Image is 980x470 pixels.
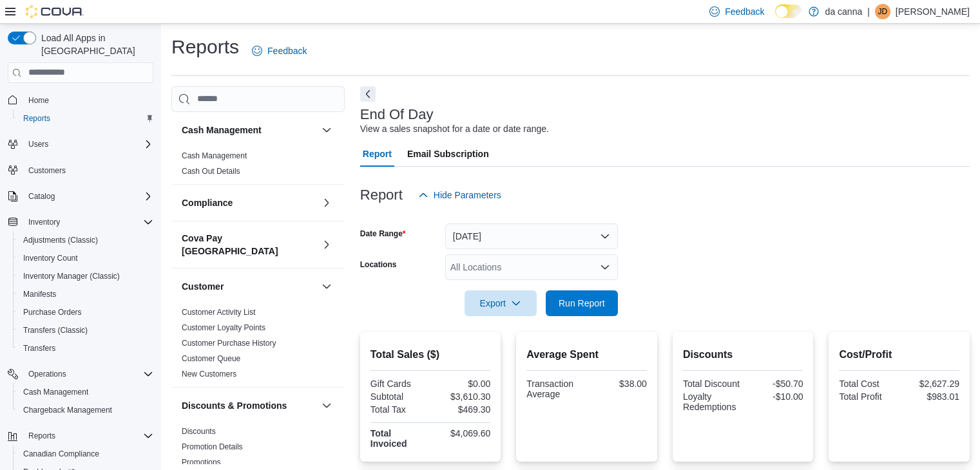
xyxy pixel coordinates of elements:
[18,446,104,462] a: Canadian Compliance
[18,446,153,462] span: Canadian Compliance
[433,391,490,402] div: $3,610.30
[182,370,236,379] a: New Customers
[182,399,316,412] button: Discounts & Promotions
[18,305,87,320] a: Purchase Orders
[23,162,153,178] span: Customers
[3,135,159,153] button: Users
[18,341,61,356] a: Transfers
[3,213,159,231] button: Inventory
[171,148,345,184] div: Cash Management
[182,323,265,332] a: Customer Loyalty Points
[526,347,647,362] h2: Average Spent
[18,341,153,356] span: Transfers
[319,237,334,252] button: Cova Pay [GEOGRAPHIC_DATA]
[13,249,159,267] button: Inventory Count
[902,391,959,402] div: $983.01
[3,161,159,180] button: Customers
[182,308,256,317] a: Customer Activity List
[28,165,66,176] span: Customers
[182,280,316,293] button: Customer
[13,303,159,321] button: Purchase Orders
[434,189,501,202] span: Hide Parameters
[363,141,392,167] span: Report
[839,379,896,389] div: Total Cost
[182,353,240,364] span: Customer Queue
[370,347,491,362] h2: Total Sales ($)
[319,279,334,294] button: Customer
[433,404,490,415] div: $469.30
[590,379,647,389] div: $38.00
[839,347,959,362] h2: Cost/Profit
[472,290,529,316] span: Export
[360,259,397,270] label: Locations
[267,44,307,57] span: Feedback
[18,232,153,248] span: Adjustments (Classic)
[18,250,83,266] a: Inventory Count
[445,223,618,249] button: [DATE]
[171,34,239,60] h1: Reports
[13,109,159,127] button: Reports
[18,323,93,338] a: Transfers (Classic)
[3,365,159,383] button: Operations
[370,428,407,449] strong: Total Invoiced
[23,307,82,317] span: Purchase Orders
[360,187,403,203] h3: Report
[182,232,316,258] button: Cova Pay [GEOGRAPHIC_DATA]
[319,195,334,211] button: Compliance
[18,402,117,418] a: Chargeback Management
[182,124,262,136] h3: Cash Management
[182,124,316,136] button: Cash Management
[600,262,610,272] button: Open list of options
[18,384,153,400] span: Cash Management
[360,229,406,239] label: Date Range
[683,379,740,389] div: Total Discount
[28,139,48,149] span: Users
[28,217,60,227] span: Inventory
[182,369,236,379] span: New Customers
[18,268,125,284] a: Inventory Manager (Classic)
[18,305,153,320] span: Purchase Orders
[896,4,970,19] p: [PERSON_NAME]
[413,182,506,208] button: Hide Parameters
[23,428,153,444] span: Reports
[23,189,60,204] button: Catalog
[23,136,153,152] span: Users
[182,338,276,348] span: Customer Purchase History
[23,387,88,397] span: Cash Management
[825,4,863,19] p: da canna
[839,391,896,402] div: Total Profit
[13,267,159,285] button: Inventory Manager (Classic)
[23,92,153,108] span: Home
[18,402,153,418] span: Chargeback Management
[546,290,618,316] button: Run Report
[23,449,99,459] span: Canadian Compliance
[902,379,959,389] div: $2,627.29
[28,369,66,379] span: Operations
[28,95,49,106] span: Home
[182,442,243,452] span: Promotion Details
[171,305,345,387] div: Customer
[28,431,55,441] span: Reports
[683,347,803,362] h2: Discounts
[13,445,159,463] button: Canadian Compliance
[13,231,159,249] button: Adjustments (Classic)
[36,32,153,57] span: Load All Apps in [GEOGRAPHIC_DATA]
[18,287,61,302] a: Manifests
[23,214,153,230] span: Inventory
[18,287,153,302] span: Manifests
[465,290,537,316] button: Export
[319,398,334,413] button: Discounts & Promotions
[28,191,55,202] span: Catalog
[18,250,153,266] span: Inventory Count
[182,323,265,333] span: Customer Loyalty Points
[182,426,216,437] span: Discounts
[182,196,316,209] button: Compliance
[182,442,243,451] a: Promotion Details
[13,383,159,401] button: Cash Management
[182,427,216,436] a: Discounts
[18,232,103,248] a: Adjustments (Classic)
[745,391,803,402] div: -$10.00
[23,428,61,444] button: Reports
[182,166,240,176] span: Cash Out Details
[370,404,428,415] div: Total Tax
